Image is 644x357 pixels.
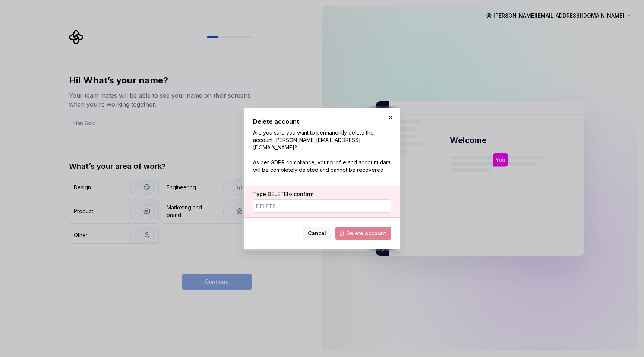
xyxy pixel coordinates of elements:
h2: Delete account [253,117,391,126]
input: DELETE [253,199,391,213]
label: Type to confirm [253,190,313,198]
span: Cancel [308,230,326,237]
button: Cancel [303,227,331,240]
p: Are you sure you want to permanently delete the account [PERSON_NAME][EMAIL_ADDRESS][DOMAIN_NAME]... [253,129,391,174]
span: DELETE [268,191,287,197]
